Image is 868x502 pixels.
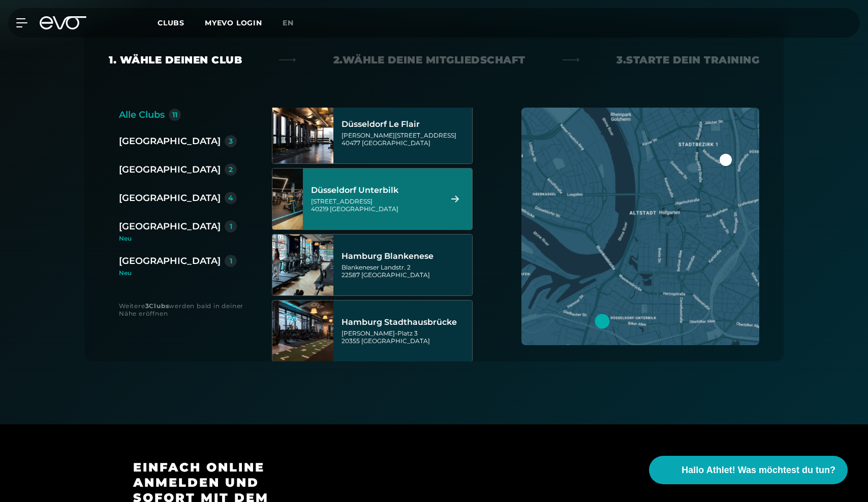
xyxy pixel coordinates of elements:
[158,18,184,27] span: Clubs
[333,53,525,67] div: 2. Wähle deine Mitgliedschaft
[272,300,333,361] img: Hamburg Stadthausbrücke
[342,263,469,279] div: Blankeneser Landstr. 2 22587 [GEOGRAPHIC_DATA]
[257,169,318,229] img: Düsseldorf Unterbilk
[228,194,233,202] div: 4
[272,235,333,295] img: Hamburg Blankenese
[119,162,221,177] div: [GEOGRAPHIC_DATA]
[229,166,233,173] div: 2
[342,119,469,129] div: Düsseldorf Le Flair
[342,317,469,327] div: Hamburg Stadthausbrücke
[229,138,233,145] div: 3
[119,108,165,122] div: Alle Clubs
[521,108,759,345] img: map
[311,185,439,195] div: Düsseldorf Unterbilk
[158,18,205,27] a: Clubs
[172,111,177,118] div: 11
[342,251,469,261] div: Hamburg Blankenese
[342,131,469,147] div: [PERSON_NAME][STREET_ADDRESS] 40477 [GEOGRAPHIC_DATA]
[109,53,242,67] div: 1. Wähle deinen Club
[119,219,221,233] div: [GEOGRAPHIC_DATA]
[272,103,333,163] img: Düsseldorf Le Flair
[616,53,759,67] div: 3. Starte dein Training
[119,134,221,148] div: [GEOGRAPHIC_DATA]
[205,18,262,27] a: MYEVO LOGIN
[283,17,306,29] a: en
[119,254,221,268] div: [GEOGRAPHIC_DATA]
[119,191,221,205] div: [GEOGRAPHIC_DATA]
[283,18,294,27] span: en
[342,329,469,345] div: [PERSON_NAME]-Platz 3 20355 [GEOGRAPHIC_DATA]
[149,302,169,310] strong: Clubs
[230,223,232,230] div: 1
[649,456,848,484] button: Hallo Athlet! Was möchtest du tun?
[145,302,149,310] strong: 3
[311,197,439,213] div: [STREET_ADDRESS] 40219 [GEOGRAPHIC_DATA]
[119,236,245,242] div: Neu
[230,257,232,264] div: 1
[119,270,237,276] div: Neu
[119,302,252,317] div: Weitere werden bald in deiner Nähe eröffnen
[681,463,835,477] span: Hallo Athlet! Was möchtest du tun?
